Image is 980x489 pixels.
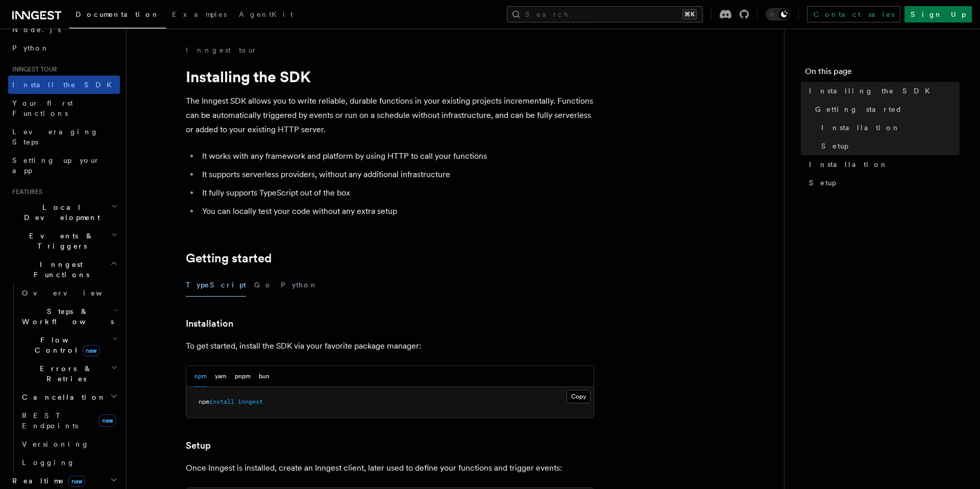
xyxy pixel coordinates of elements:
[18,435,120,453] a: Versioning
[8,255,120,284] button: Inngest Functions
[8,476,85,486] span: Realtime
[8,94,120,123] a: Your first Functions
[199,204,594,218] li: You can locally test your code without any extra setup
[166,3,233,28] a: Examples
[12,44,50,52] span: Python
[186,67,594,86] h1: Installing the SDK
[22,411,78,430] span: REST Endpoints
[12,81,118,89] span: Install the SDK
[805,82,960,100] a: Installing the SDK
[186,251,272,265] a: Getting started
[8,188,42,196] span: Features
[68,476,85,487] span: new
[682,9,697,19] kbd: ⌘K
[18,363,111,384] span: Errors & Retries
[172,10,227,18] span: Examples
[8,65,57,74] span: Inngest tour
[8,202,111,223] span: Local Development
[18,453,120,472] a: Logging
[766,8,790,20] button: Toggle dark mode
[186,316,233,331] a: Installation
[821,141,848,151] span: Setup
[809,159,888,169] span: Installation
[8,259,110,280] span: Inngest Functions
[12,26,61,34] span: Node.js
[18,284,120,302] a: Overview
[821,123,900,133] span: Installation
[8,76,120,94] a: Install the SDK
[567,390,591,403] button: Copy
[281,274,318,297] button: Python
[805,65,960,82] h4: On this page
[199,398,209,405] span: npm
[809,178,836,188] span: Setup
[209,398,234,405] span: install
[805,155,960,174] a: Installation
[76,10,160,18] span: Documentation
[83,345,100,356] span: new
[186,274,246,297] button: TypeScript
[817,137,960,155] a: Setup
[8,151,120,180] a: Setting up your app
[12,99,73,117] span: Your first Functions
[22,440,89,448] span: Versioning
[807,6,900,22] a: Contact sales
[22,289,127,297] span: Overview
[904,6,972,22] a: Sign Up
[186,45,257,55] a: Inngest tour
[815,104,902,114] span: Getting started
[239,10,293,18] span: AgentKit
[18,359,120,388] button: Errors & Retries
[186,461,594,475] p: Once Inngest is installed, create an Inngest client, later used to define your functions and trig...
[8,123,120,151] a: Leveraging Steps
[18,388,120,406] button: Cancellation
[809,86,936,96] span: Installing the SDK
[186,339,594,353] p: To get started, install the SDK via your favorite package manager:
[8,227,120,255] button: Events & Triggers
[18,335,112,355] span: Flow Control
[805,174,960,192] a: Setup
[259,366,269,387] button: bun
[18,406,120,435] a: REST Endpointsnew
[8,284,120,472] div: Inngest Functions
[18,302,120,331] button: Steps & Workflows
[8,39,120,57] a: Python
[235,366,251,387] button: pnpm
[199,149,594,163] li: It works with any framework and platform by using HTTP to call your functions
[817,118,960,137] a: Installation
[199,167,594,182] li: It supports serverless providers, without any additional infrastructure
[215,366,227,387] button: yarn
[8,198,120,227] button: Local Development
[199,186,594,200] li: It fully supports TypeScript out of the box
[194,366,207,387] button: npm
[186,438,211,453] a: Setup
[12,156,100,175] span: Setting up your app
[18,392,106,402] span: Cancellation
[18,306,114,327] span: Steps & Workflows
[12,128,99,146] span: Leveraging Steps
[238,398,263,405] span: inngest
[507,6,703,22] button: Search...⌘K
[186,94,594,137] p: The Inngest SDK allows you to write reliable, durable functions in your existing projects increme...
[254,274,273,297] button: Go
[8,20,120,39] a: Node.js
[69,3,166,29] a: Documentation
[99,414,116,427] span: new
[22,458,75,467] span: Logging
[811,100,960,118] a: Getting started
[8,231,111,251] span: Events & Triggers
[18,331,120,359] button: Flow Controlnew
[233,3,299,28] a: AgentKit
